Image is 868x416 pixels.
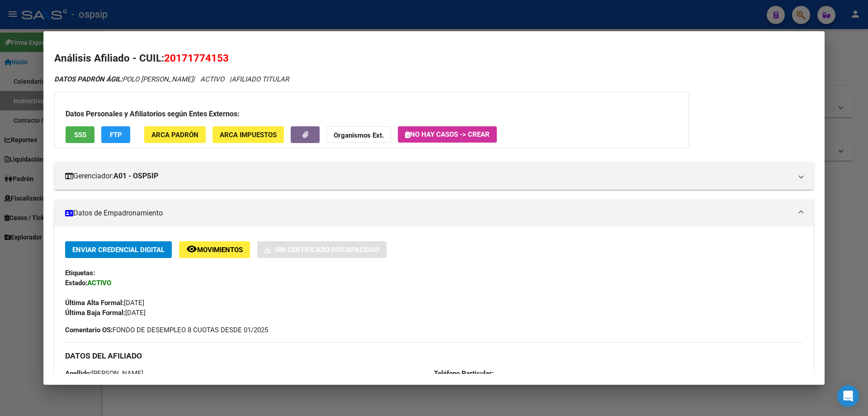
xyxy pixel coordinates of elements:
[65,309,125,317] strong: Última Baja Formal:
[334,131,384,139] strong: Organismos Ext.
[65,299,124,307] strong: Última Alta Formal:
[65,369,91,378] strong: Apellido:
[65,279,87,287] strong: Estado:
[54,163,814,190] mat-expansion-panel-header: Gerenciador:A01 - OSPSIP
[398,126,497,143] button: No hay casos -> Crear
[66,126,94,143] button: SSS
[54,75,289,83] i: | ACTIVO |
[65,369,143,378] span: [PERSON_NAME]
[186,244,197,254] mat-icon: remove_red_eye
[144,126,206,143] button: ARCA Padrón
[326,126,391,143] button: Organismos Ext.
[113,171,158,182] strong: A01 - OSPSIP
[110,131,122,139] span: FTP
[405,130,490,139] span: No hay casos -> Crear
[65,309,146,317] span: [DATE]
[65,351,803,361] h3: DATOS DEL AFILIADO
[212,126,284,143] button: ARCA Impuestos
[54,75,193,83] span: POLO [PERSON_NAME]
[65,208,792,219] mat-panel-title: Datos de Empadronamiento
[179,241,250,258] button: Movimientos
[72,246,165,254] span: Enviar Credencial Digital
[66,109,678,120] h3: Datos Personales y Afiliatorios según Entes Externos:
[54,51,814,66] h2: Análisis Afiliado - CUIL:
[101,126,130,143] button: FTP
[65,299,144,307] span: [DATE]
[434,369,494,378] strong: Teléfono Particular:
[231,75,289,83] span: AFILIADO TITULAR
[54,75,123,83] strong: DATOS PADRÓN ÁGIL:
[837,385,859,407] div: Open Intercom Messenger
[65,326,113,334] strong: Comentario OS:
[65,325,268,335] span: FONDO DE DESEMPLEO 8 CUOTAS DESDE 01/2025
[65,269,95,277] strong: Etiquetas:
[74,131,86,139] span: SSS
[54,200,814,227] mat-expansion-panel-header: Datos de Empadronamiento
[220,131,277,139] span: ARCA Impuestos
[275,246,379,254] span: Sin Certificado Discapacidad
[65,241,172,258] button: Enviar Credencial Digital
[87,279,111,287] strong: ACTIVO
[197,246,243,254] span: Movimientos
[65,171,792,182] mat-panel-title: Gerenciador:
[164,52,229,64] span: 20171774153
[151,131,198,139] span: ARCA Padrón
[257,241,387,258] button: Sin Certificado Discapacidad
